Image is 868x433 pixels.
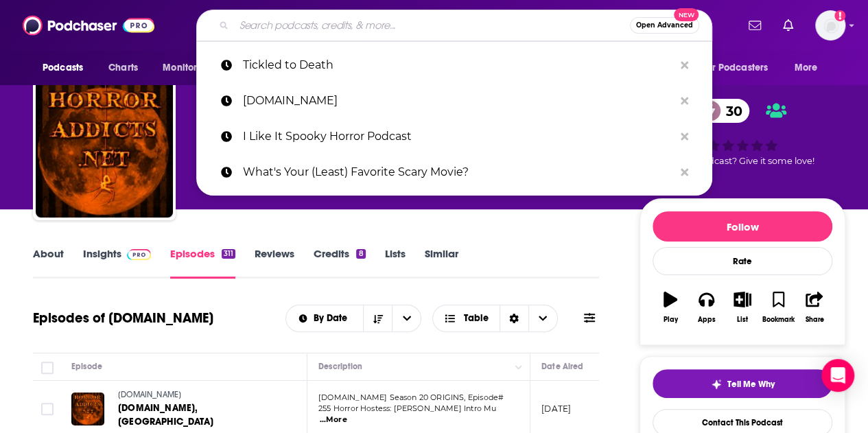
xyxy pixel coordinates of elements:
button: tell me why sparkleTell Me Why [653,369,832,398]
p: HorrorAddicts.net [243,83,674,119]
button: Apps [688,283,724,332]
a: What's Your (Least) Favorite Scary Movie? [196,154,712,190]
span: Charts [108,58,138,78]
img: Podchaser Pro [127,249,151,260]
div: Apps [698,316,716,324]
span: Podcasts [43,58,83,78]
button: open menu [286,314,364,323]
span: Table [464,314,489,323]
button: Play [653,283,688,332]
button: open menu [33,55,101,81]
a: [DOMAIN_NAME] [118,389,283,401]
a: [DOMAIN_NAME], [GEOGRAPHIC_DATA] [118,401,283,429]
h1: Episodes of [DOMAIN_NAME] [33,309,213,327]
a: Tickled to Death [196,47,712,83]
a: About [33,247,64,279]
span: [DOMAIN_NAME] [118,390,181,399]
p: [DATE] [541,403,571,414]
span: Open Advanced [636,22,693,29]
div: Share [805,316,823,324]
button: Follow [653,211,832,242]
button: open menu [693,55,788,81]
button: Sort Direction [363,305,392,331]
span: [DOMAIN_NAME] Season 20 ORIGINS, Episode# [318,393,504,402]
h2: Choose List sort [285,305,422,332]
a: Episodes311 [170,247,235,279]
div: List [737,316,748,324]
button: Show profile menu [815,10,845,40]
div: Episode [71,358,102,375]
div: 311 [222,249,235,259]
div: Date Aired [541,358,583,375]
span: New [674,8,699,21]
img: Podchaser - Follow, Share and Rate Podcasts [23,12,154,38]
svg: Add a profile image [834,10,845,21]
a: Reviews [255,247,294,279]
img: User Profile [815,10,845,40]
div: Play [664,316,678,324]
a: Charts [99,55,146,81]
a: Credits8 [314,247,365,279]
a: Show notifications dropdown [743,14,766,37]
a: InsightsPodchaser Pro [83,247,151,279]
button: Choose View [432,305,558,332]
p: Tickled to Death [243,47,674,83]
span: ...More [320,414,347,425]
button: Column Actions [511,359,527,375]
span: By Date [314,314,352,323]
span: Toggle select row [41,403,54,415]
p: I Like It Spooky Horror Podcast [243,119,674,154]
div: Bookmark [762,316,795,324]
button: open menu [785,55,835,81]
a: Lists [385,247,406,279]
span: Tell Me Why [727,379,775,390]
div: 30Good podcast? Give it some love! [640,90,845,175]
span: Monitoring [163,58,211,78]
input: Search podcasts, credits, & more... [234,14,630,36]
a: Show notifications dropdown [777,14,799,37]
a: 30 [699,99,749,123]
div: Sort Direction [500,305,528,331]
img: tell me why sparkle [711,379,722,390]
button: Share [797,283,832,332]
p: What's Your (Least) Favorite Scary Movie? [243,154,674,190]
div: Search podcasts, credits, & more... [196,10,712,41]
div: Rate [653,247,832,275]
a: I Like It Spooky Horror Podcast [196,119,712,154]
div: Description [318,358,362,375]
span: Good podcast? Give it some love! [670,156,814,166]
div: 8 [356,249,365,259]
span: 255 Horror Hostess: [PERSON_NAME] Intro Mu [318,403,496,413]
span: Logged in as emilyjherman [815,10,845,40]
button: open menu [392,305,421,331]
a: [DOMAIN_NAME] [196,83,712,119]
span: 30 [712,99,749,123]
div: Open Intercom Messenger [821,359,854,392]
button: Bookmark [760,283,796,332]
span: [DOMAIN_NAME], [GEOGRAPHIC_DATA] [118,402,213,428]
button: List [725,283,760,332]
a: Similar [425,247,458,279]
button: open menu [153,55,229,81]
span: For Podcasters [702,58,768,78]
img: HorrorAddicts.net [36,80,173,218]
span: More [795,58,818,78]
button: Open AdvancedNew [630,17,699,34]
